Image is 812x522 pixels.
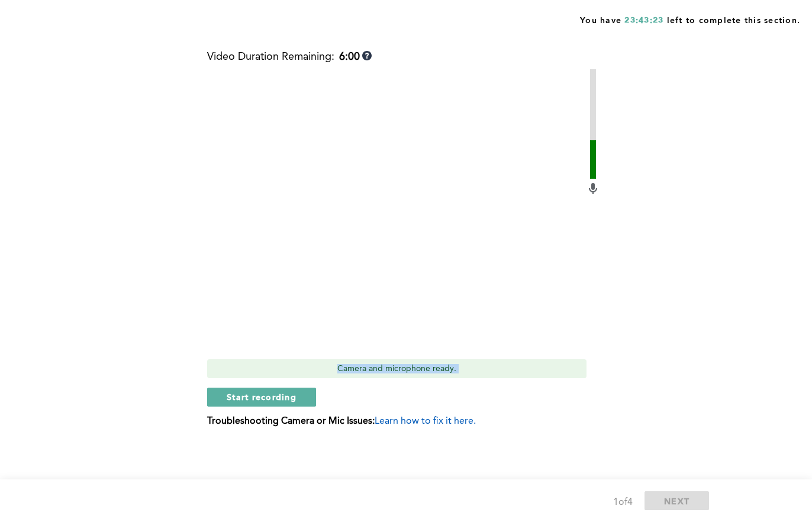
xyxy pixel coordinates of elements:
span: 23:43:23 [624,17,663,25]
span: You have left to complete this section. [580,12,800,27]
span: NEXT [664,495,689,507]
div: 1 of 4 [613,494,633,511]
span: Learn how to fix it here. [375,417,476,426]
b: 6:00 [339,51,360,63]
b: Troubleshooting Camera or Mic Issues: [207,417,375,426]
div: Camera and microphone ready. [207,359,587,378]
button: Start recording [207,388,316,407]
span: Start recording [227,391,297,402]
div: Video Duration Remaining: [207,51,372,63]
button: NEXT [645,491,709,510]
